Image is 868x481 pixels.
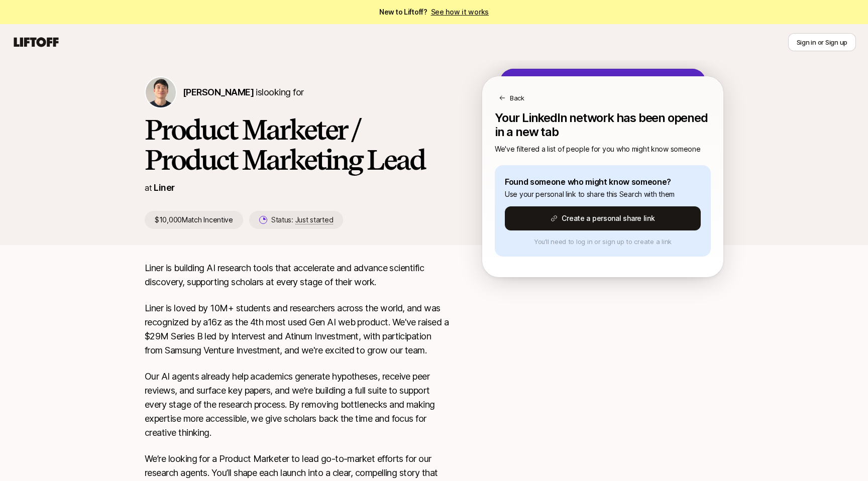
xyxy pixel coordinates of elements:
[510,93,524,103] p: Back
[788,33,856,51] button: Sign in or Sign up
[145,114,450,175] h1: Product Marketer / Product Marketing Lead
[145,211,243,229] p: $10,000 Match Incentive
[379,6,489,18] span: New to Liftoff?
[145,261,450,289] p: Liner is building AI research tools that accelerate and advance scientific discovery, supporting ...
[505,175,701,188] p: Found someone who might know someone?
[431,8,489,16] a: See how it works
[495,111,711,139] p: Your LinkedIn network has been opened in a new tab
[145,181,152,194] p: at
[295,215,334,224] span: Just started
[505,236,701,247] p: You’ll need to log in or sign up to create a link
[495,143,711,155] p: We've filtered a list of people for you who might know someone
[145,370,450,440] p: Our AI agents already help academics generate hypotheses, receive peer reviews, and surface key p...
[271,214,333,226] p: Status:
[505,206,701,230] button: Create a personal share link
[183,85,303,99] p: is looking for
[154,182,174,193] a: Liner
[183,87,254,97] span: [PERSON_NAME]
[146,77,176,107] img: Kyum Kim
[145,301,450,357] p: Liner is loved by 10M+ students and researchers across the world, and was recognized by a16z as t...
[505,188,701,200] p: Use your personal link to share this Search with them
